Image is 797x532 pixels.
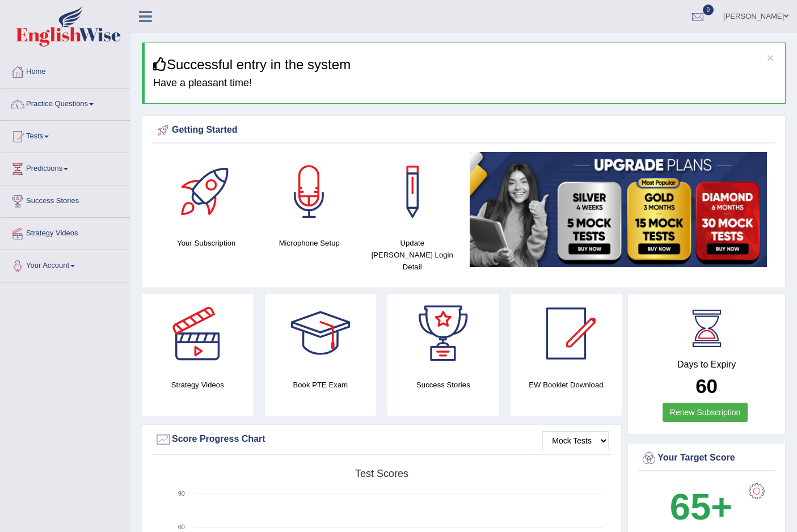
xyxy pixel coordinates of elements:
[640,360,773,370] h4: Days to Expiry
[178,523,185,530] text: 60
[767,52,774,64] button: ×
[703,5,714,15] span: 0
[155,431,609,448] div: Score Progress Chart
[161,237,252,249] h4: Your Subscription
[153,78,777,89] h4: Have a pleasant time!
[1,121,130,149] a: Tests
[1,218,130,246] a: Strategy Videos
[178,490,185,497] text: 90
[366,237,458,273] h4: Update [PERSON_NAME] Login Detail
[153,57,777,72] h3: Successful entry in the system
[670,486,732,527] b: 65+
[1,88,130,117] a: Practice Questions
[1,250,130,278] a: Your Account
[695,375,718,397] b: 60
[265,379,377,391] h4: Book PTE Exam
[1,56,130,85] a: Home
[663,403,748,422] a: Renew Subscription
[264,237,356,249] h4: Microphone Setup
[1,185,130,214] a: Success Stories
[387,379,499,391] h4: Success Stories
[155,122,773,139] div: Getting Started
[355,468,408,479] tspan: Test scores
[1,153,130,181] a: Predictions
[511,379,622,391] h4: EW Booklet Download
[142,379,254,391] h4: Strategy Videos
[470,152,768,267] img: small5.jpg
[640,450,773,467] div: Your Target Score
